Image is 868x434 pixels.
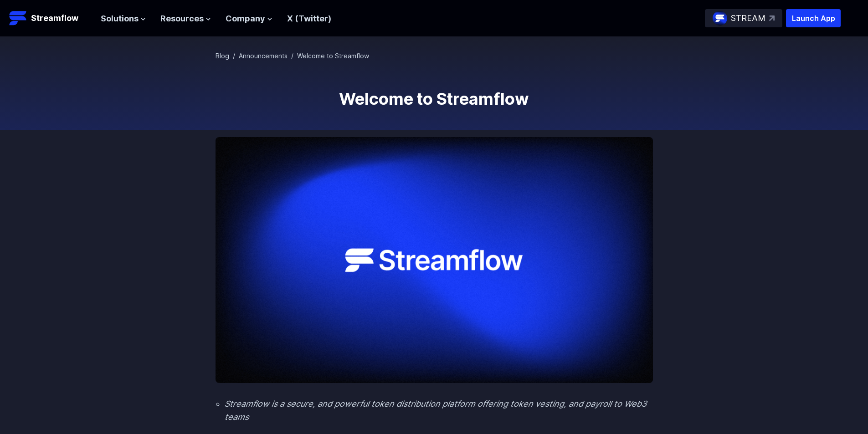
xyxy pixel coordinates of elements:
span: / [233,52,235,60]
span: Resources [160,12,204,26]
p: STREAM [731,12,765,25]
button: Solutions [101,12,146,26]
span: Solutions [101,12,139,26]
a: Announcements [239,52,288,60]
button: Launch App [786,9,841,27]
img: top-right-arrow.svg [769,15,775,21]
img: streamflow-logo-circle.png [713,11,727,26]
a: Streamflow [9,9,92,27]
a: STREAM [705,9,782,27]
a: X (Twitter) [287,14,331,23]
button: Resources [160,12,211,26]
em: Streamflow is a secure, and powerful token distribution platform offering token vesting, and payr... [225,399,647,422]
span: / [291,52,293,60]
a: Blog [216,52,229,60]
span: Welcome to Streamflow [297,52,369,60]
p: Streamflow [31,12,78,25]
h1: Welcome to Streamflow [216,90,653,108]
img: Streamflow Logo [9,9,27,27]
span: Company [226,12,265,26]
img: Welcome to Streamflow [216,137,653,383]
button: Company [226,12,272,26]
